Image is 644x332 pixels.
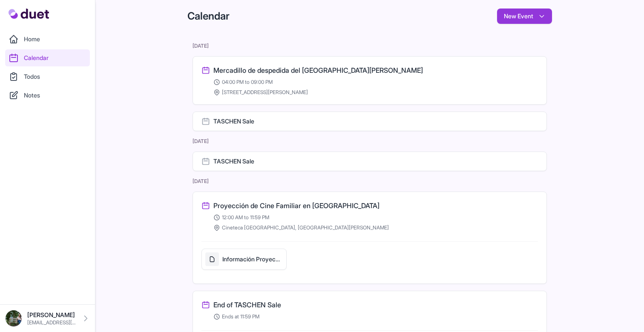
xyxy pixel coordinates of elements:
[193,43,547,49] h2: [DATE]
[193,112,547,131] a: TASCHEN Sale
[27,319,76,326] p: [EMAIL_ADDRESS][DOMAIN_NAME]
[213,157,254,166] h3: TASCHEN Sale
[193,152,547,171] a: TASCHEN Sale
[222,79,273,86] span: 04:00 PM to 09:00 PM
[201,249,287,275] a: Información Proyección Cineteca Madrid 7 Septiembre 2025
[497,9,552,24] button: New Event
[222,255,283,263] h5: Información Proyección Cineteca Madrid 7 Septiembre 2025
[5,87,90,104] a: Notes
[222,224,389,231] span: Cineteca [GEOGRAPHIC_DATA], [GEOGRAPHIC_DATA][PERSON_NAME]
[201,65,538,96] a: Mercadillo de despedida del [GEOGRAPHIC_DATA][PERSON_NAME] 04:00 PM to 09:00 PM [STREET_ADDRESS][...
[213,117,254,126] h3: TASCHEN Sale
[5,68,90,85] a: Todos
[5,31,90,48] a: Home
[222,214,269,221] span: 12:00 AM to 11:59 PM
[27,311,76,319] p: [PERSON_NAME]
[5,310,22,327] img: DSC08576_Original.jpeg
[193,178,547,185] h2: [DATE]
[222,89,308,96] span: [STREET_ADDRESS][PERSON_NAME]
[222,313,259,320] span: Ends at 11:59 PM
[5,49,90,66] a: Calendar
[213,300,281,310] h3: End of TASCHEN Sale
[5,310,90,327] a: [PERSON_NAME] [EMAIL_ADDRESS][DOMAIN_NAME]
[187,9,230,23] h1: Calendar
[213,200,379,211] h3: Proyección de Cine Familiar en [GEOGRAPHIC_DATA]
[201,200,538,231] a: Proyección de Cine Familiar en [GEOGRAPHIC_DATA] 12:00 AM to 11:59 PM Cineteca [GEOGRAPHIC_DATA],...
[201,300,538,320] a: End of TASCHEN Sale Ends at 11:59 PM
[213,65,423,75] h3: Mercadillo de despedida del [GEOGRAPHIC_DATA][PERSON_NAME]
[193,138,547,145] h2: [DATE]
